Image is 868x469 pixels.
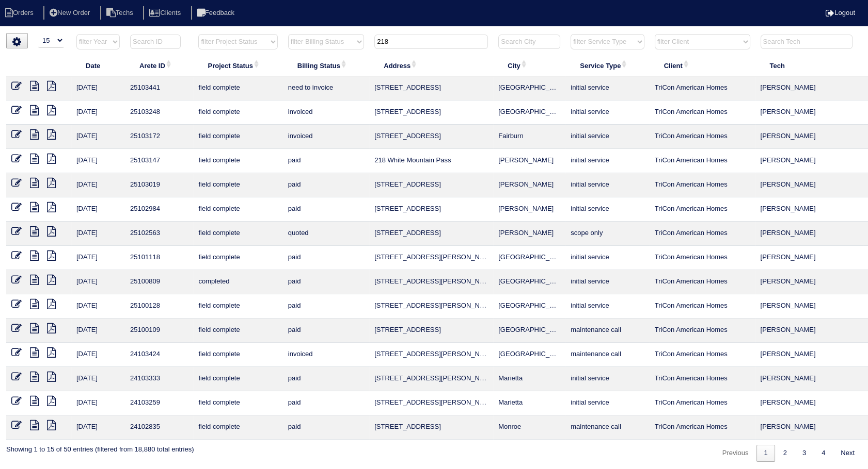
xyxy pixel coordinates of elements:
[755,391,863,415] td: [PERSON_NAME]
[125,270,193,294] td: 25100809
[125,319,193,343] td: 25100109
[493,391,565,415] td: Marietta
[565,55,649,76] th: Service Type: activate to sort column ascending
[283,294,369,319] td: paid
[125,173,193,197] td: 25103019
[493,294,565,319] td: [GEOGRAPHIC_DATA]
[755,319,863,343] td: [PERSON_NAME]
[283,319,369,343] td: paid
[283,55,369,76] th: Billing Status: activate to sort column ascending
[493,270,565,294] td: [GEOGRAPHIC_DATA]
[833,445,862,462] a: Next
[565,76,649,100] td: initial service
[193,294,282,319] td: field complete
[283,246,369,270] td: paid
[565,270,649,294] td: initial service
[565,319,649,343] td: maintenance call
[71,125,125,149] td: [DATE]
[756,445,775,462] a: 1
[715,445,756,462] a: Previous
[369,391,493,415] td: [STREET_ADDRESS][PERSON_NAME]
[193,415,282,440] td: field complete
[755,55,863,76] th: Tech
[650,294,755,319] td: TriCon American Homes
[755,270,863,294] td: [PERSON_NAME]
[565,415,649,440] td: maintenance call
[143,9,189,16] a: Clients
[650,173,755,197] td: TriCon American Homes
[369,415,493,440] td: [STREET_ADDRESS]
[650,222,755,246] td: TriCon American Homes
[130,35,181,49] input: Search ID
[71,246,125,270] td: [DATE]
[493,173,565,197] td: [PERSON_NAME]
[125,125,193,149] td: 25103172
[283,149,369,173] td: paid
[755,149,863,173] td: [PERSON_NAME]
[71,100,125,125] td: [DATE]
[71,55,125,76] th: Date
[493,415,565,440] td: Monroe
[795,445,813,462] a: 3
[193,319,282,343] td: field complete
[369,294,493,319] td: [STREET_ADDRESS][PERSON_NAME]
[650,76,755,100] td: TriCon American Homes
[369,270,493,294] td: [STREET_ADDRESS][PERSON_NAME]
[283,391,369,415] td: paid
[493,125,565,149] td: Fairburn
[71,391,125,415] td: [DATE]
[125,149,193,173] td: 25103147
[125,246,193,270] td: 25101118
[755,197,863,222] td: [PERSON_NAME]
[125,415,193,440] td: 24102835
[650,391,755,415] td: TriCon American Homes
[776,445,794,462] a: 2
[565,149,649,173] td: initial service
[71,343,125,367] td: [DATE]
[650,270,755,294] td: TriCon American Homes
[650,319,755,343] td: TriCon American Homes
[493,319,565,343] td: [GEOGRAPHIC_DATA]
[193,55,282,76] th: Project Status: activate to sort column ascending
[71,76,125,100] td: [DATE]
[125,343,193,367] td: 24103424
[755,294,863,319] td: [PERSON_NAME]
[193,343,282,367] td: field complete
[755,76,863,100] td: [PERSON_NAME]
[650,125,755,149] td: TriCon American Homes
[814,445,832,462] a: 4
[43,9,98,16] a: New Order
[71,319,125,343] td: [DATE]
[755,222,863,246] td: [PERSON_NAME]
[100,9,141,16] a: Techs
[650,100,755,125] td: TriCon American Homes
[498,35,560,49] input: Search City
[283,76,369,100] td: need to invoice
[493,197,565,222] td: [PERSON_NAME]
[493,55,565,76] th: City: activate to sort column ascending
[369,76,493,100] td: [STREET_ADDRESS]
[369,173,493,197] td: [STREET_ADDRESS]
[493,76,565,100] td: [GEOGRAPHIC_DATA]
[565,100,649,125] td: initial service
[565,294,649,319] td: initial service
[283,100,369,125] td: invoiced
[755,125,863,149] td: [PERSON_NAME]
[193,270,282,294] td: completed
[193,100,282,125] td: field complete
[755,246,863,270] td: [PERSON_NAME]
[125,100,193,125] td: 25103248
[193,197,282,222] td: field complete
[283,222,369,246] td: quoted
[826,9,855,16] a: Logout
[125,197,193,222] td: 25102984
[565,125,649,149] td: initial service
[193,173,282,197] td: field complete
[565,197,649,222] td: initial service
[374,35,488,49] input: Search Address
[650,197,755,222] td: TriCon American Homes
[283,270,369,294] td: paid
[193,222,282,246] td: field complete
[71,222,125,246] td: [DATE]
[283,343,369,367] td: invoiced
